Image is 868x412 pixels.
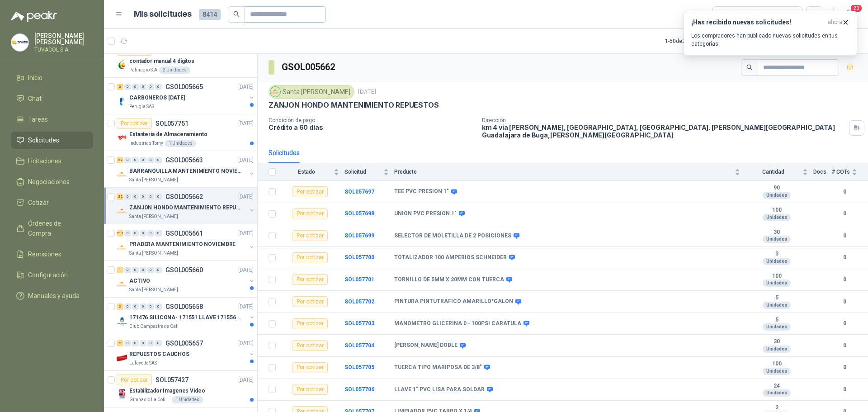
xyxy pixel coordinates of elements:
[155,267,162,273] div: 0
[132,267,139,273] div: 0
[832,209,857,218] b: 0
[117,81,255,110] a: 3 0 0 0 0 0 GSOL005665[DATE] Company LogoCARBONEROS [DATE]Perugia SAS
[104,371,257,407] a: Por cotizarSOL057427[DATE] Company LogoEstabilizador Imagenes VideoGimnasio La Colina1 Unidades
[832,319,857,328] b: 0
[28,135,59,145] span: Solicitudes
[11,132,93,149] a: Solicitudes
[828,19,842,26] span: ahora
[292,208,328,219] div: Por cotizar
[129,240,236,249] p: PRADERA MANTENIMIENTO NOVIEMBRE
[745,294,808,302] b: 5
[117,374,152,385] div: Por cotizar
[124,303,131,310] div: 0
[11,266,93,284] a: Configuración
[11,69,93,86] a: Inicio
[134,8,192,21] h1: Mis solicitudes
[482,123,845,139] p: km 4 via [PERSON_NAME], [GEOGRAPHIC_DATA], [GEOGRAPHIC_DATA]. [PERSON_NAME][GEOGRAPHIC_DATA] Guad...
[117,303,123,310] div: 3
[140,340,146,346] div: 0
[28,73,42,83] span: Inicio
[117,352,127,363] img: Company Logo
[129,323,179,330] p: Club Campestre de Cali
[129,103,154,110] p: Perugia SAS
[745,229,808,236] b: 30
[763,302,791,309] div: Unidades
[238,119,254,128] p: [DATE]
[238,83,254,91] p: [DATE]
[156,377,189,383] p: SOL057427
[344,276,374,283] b: SOL057701
[129,250,178,257] p: Santa [PERSON_NAME]
[832,275,857,284] b: 0
[394,232,511,240] b: SELECTOR DE MOLETILLA DE 2 POSICIONES
[281,169,332,175] span: Estado
[129,396,170,403] p: Gimnasio La Colina
[117,133,127,143] img: Company Logo
[28,270,68,280] span: Configuración
[269,85,354,99] div: Santa [PERSON_NAME]
[394,163,745,181] th: Producto
[28,114,48,124] span: Tareas
[832,169,850,175] span: # COTs
[394,254,507,261] b: TOTALIZADOR 100 AMPERIOS SCHNEIDER
[763,258,791,265] div: Unidades
[394,210,457,218] b: UNION PVC PRESION 1"
[684,11,857,56] button: ¡Has recibido nuevas solicitudes!ahora Los compradores han publicado nuevas solicitudes en tus ca...
[147,303,154,310] div: 0
[281,163,344,181] th: Estado
[269,123,475,131] p: Crédito a 60 días
[117,230,123,237] div: 211
[344,163,394,181] th: Solicitud
[344,386,374,393] b: SOL057706
[140,157,146,163] div: 0
[344,342,374,349] a: SOL057704
[129,130,208,139] p: Estantería de Almacenamiento
[117,118,152,129] div: Por cotizar
[394,364,482,371] b: TUERCA TIPO MARIPOSA DE 3/8"
[763,279,791,287] div: Unidades
[270,87,280,97] img: Company Logo
[147,340,154,346] div: 0
[344,232,374,239] b: SOL057699
[129,204,242,212] p: ZANJON HONDO MANTENIMIENTO REPUESTOS
[344,320,374,327] b: SOL057703
[745,207,808,214] b: 100
[155,303,162,310] div: 0
[344,210,374,217] a: SOL057698
[292,274,328,285] div: Por cotizar
[117,59,127,70] img: Company Logo
[292,384,328,395] div: Por cotizar
[165,230,203,237] p: GSOL005661
[394,386,485,393] b: LLAVE 1" PVC LISA PARA SOLDAR
[763,389,791,397] div: Unidades
[124,340,131,346] div: 0
[233,11,240,17] span: search
[156,120,189,127] p: SOL057751
[129,360,157,367] p: Lafayette SAS
[238,156,254,165] p: [DATE]
[165,194,203,200] p: GSOL005662
[763,214,791,221] div: Unidades
[147,84,154,90] div: 0
[813,163,832,181] th: Docs
[34,47,93,52] p: TUVACOL S.A.
[238,303,254,311] p: [DATE]
[269,100,439,110] p: ZANJON HONDO MANTENIMIENTO REPUESTOS
[344,189,374,195] b: SOL057697
[763,368,791,375] div: Unidades
[745,163,813,181] th: Cantidad
[763,192,791,199] div: Unidades
[129,286,178,294] p: Santa [PERSON_NAME]
[140,84,146,90] div: 0
[117,301,255,330] a: 3 0 0 0 0 0 GSOL005658[DATE] Company Logo171476 SILICONA- 171551 LLAVE 171556 CHAZOClub Campestre...
[344,364,374,370] a: SOL057705
[292,230,328,241] div: Por cotizar
[28,94,42,104] span: Chat
[159,66,190,74] div: 2 Unidades
[394,276,504,284] b: TORNILLO DE 5MM X 20MM CON TUERCA
[172,396,203,403] div: 1 Unidades
[238,266,254,275] p: [DATE]
[117,206,127,217] img: Company Logo
[269,148,300,158] div: Solicitudes
[358,88,376,96] p: [DATE]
